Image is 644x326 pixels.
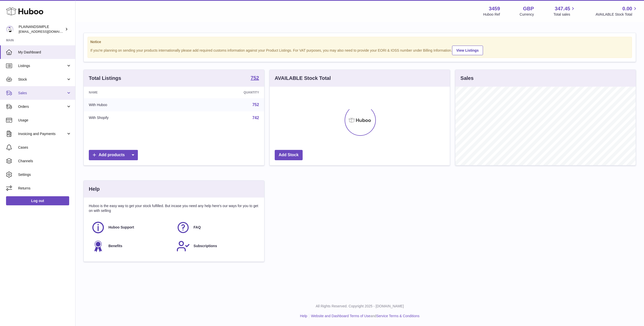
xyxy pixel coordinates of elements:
[523,5,534,12] strong: GBP
[90,40,629,44] strong: Notice
[91,239,171,253] a: Benefits
[252,116,259,120] a: 742
[553,12,576,17] span: Total sales
[18,145,71,150] span: Cases
[452,46,483,55] a: View Listings
[6,196,69,205] a: Log out
[84,98,181,111] td: With Huboo
[252,103,259,107] a: 752
[18,91,66,95] span: Sales
[84,111,181,124] td: With Shopify
[553,5,576,17] a: 347.45 Total sales
[18,132,66,136] span: Invoicing and Payments
[84,87,181,98] th: Name
[376,314,420,318] a: Service Terms & Conditions
[595,12,638,17] span: AVAILABLE Stock Total
[595,5,638,17] a: 0.00 AVAILABLE Stock Total
[251,75,259,81] a: 752
[89,75,121,82] h3: Total Listings
[89,204,259,213] p: Huboo is the easy way to get your stock fulfilled. But incase you need any help here's our ways f...
[176,239,256,253] a: Subscriptions
[18,104,66,109] span: Orders
[275,150,303,160] a: Add Stock
[91,221,171,234] a: Huboo Support
[19,29,74,34] span: [EMAIL_ADDRESS][DOMAIN_NAME]
[18,159,71,164] span: Channels
[309,314,419,318] li: and
[108,225,134,230] span: Huboo Support
[19,24,64,34] div: PLAINANDSIMPLE
[251,75,259,80] strong: 752
[483,12,500,17] div: Huboo Ref
[6,25,14,33] img: duco@plainandsimple.com
[18,50,71,55] span: My Dashboard
[193,225,201,230] span: FAQ
[311,314,370,318] a: Website and Dashboard Terms of Use
[18,172,71,177] span: Settings
[176,221,256,234] a: FAQ
[275,75,331,82] h3: AVAILABLE Stock Total
[18,118,71,123] span: Usage
[460,75,473,82] h3: Sales
[520,12,534,17] div: Currency
[300,314,307,318] a: Help
[181,87,264,98] th: Quantity
[18,77,66,82] span: Stock
[193,244,217,248] span: Subscriptions
[18,186,71,191] span: Returns
[555,5,570,12] span: 347.45
[489,5,500,12] strong: 3459
[18,63,66,68] span: Listings
[79,304,640,309] p: All Rights Reserved. Copyright 2025 - [DOMAIN_NAME]
[622,5,632,12] span: 0.00
[90,45,629,55] div: If you're planning on sending your products internationally please add required customs informati...
[89,150,138,160] a: Add products
[108,244,122,248] span: Benefits
[89,186,100,192] h3: Help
